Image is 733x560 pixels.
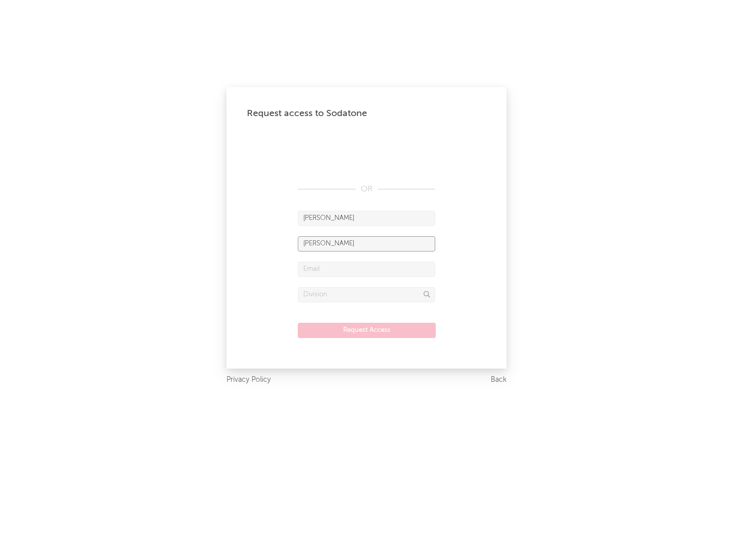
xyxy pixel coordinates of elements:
[298,211,435,226] input: First Name
[298,262,435,277] input: Email
[298,236,435,251] input: Last Name
[491,374,506,386] a: Back
[227,374,271,386] a: Privacy Policy
[247,107,486,120] div: Request access to Sodatone
[298,183,435,195] div: OR
[298,323,436,338] button: Request Access
[298,287,435,302] input: Division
